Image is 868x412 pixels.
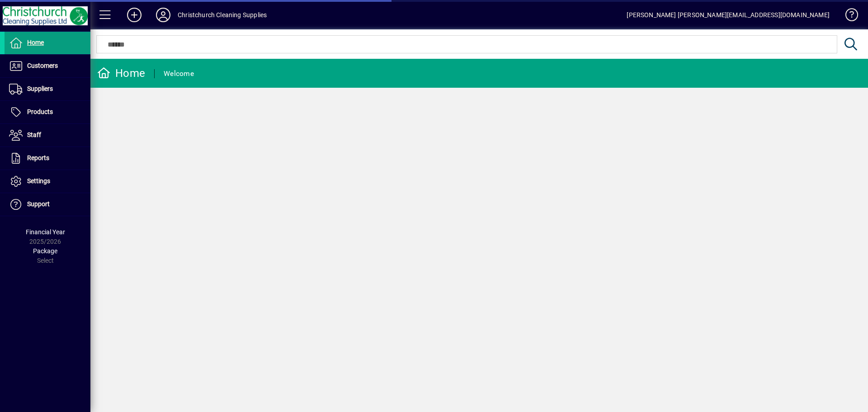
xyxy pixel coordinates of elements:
[627,8,830,22] div: [PERSON_NAME] [PERSON_NAME][EMAIL_ADDRESS][DOMAIN_NAME]
[149,7,178,23] button: Profile
[27,200,50,208] span: Support
[120,7,149,23] button: Add
[5,124,90,147] a: Staff
[164,66,194,81] div: Welcome
[27,108,53,115] span: Products
[27,85,53,92] span: Suppliers
[5,78,90,100] a: Suppliers
[5,55,90,77] a: Customers
[27,154,49,161] span: Reports
[5,147,90,170] a: Reports
[26,228,65,236] span: Financial Year
[5,101,90,123] a: Products
[27,131,41,138] span: Staff
[27,177,50,185] span: Settings
[27,39,44,46] span: Home
[839,2,857,31] a: Knowledge Base
[178,8,267,22] div: Christchurch Cleaning Supplies
[5,193,90,216] a: Support
[33,247,57,255] span: Package
[27,62,58,69] span: Customers
[97,66,145,81] div: Home
[5,170,90,193] a: Settings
